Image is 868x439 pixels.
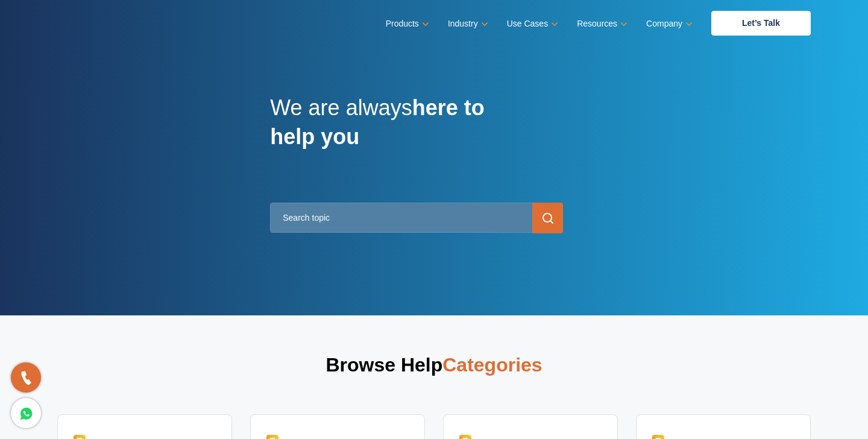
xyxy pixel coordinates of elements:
[270,93,511,165] h2: We are always
[646,15,690,33] a: Company
[57,352,811,390] h2: Browse Help
[448,15,486,33] a: Industry
[711,11,811,36] a: Let’s Talk
[270,203,563,233] input: Search topic
[442,354,542,376] span: Categories
[386,15,427,33] a: Products
[532,203,563,233] input: submit
[577,15,625,33] a: Resources
[507,15,556,33] a: Use Cases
